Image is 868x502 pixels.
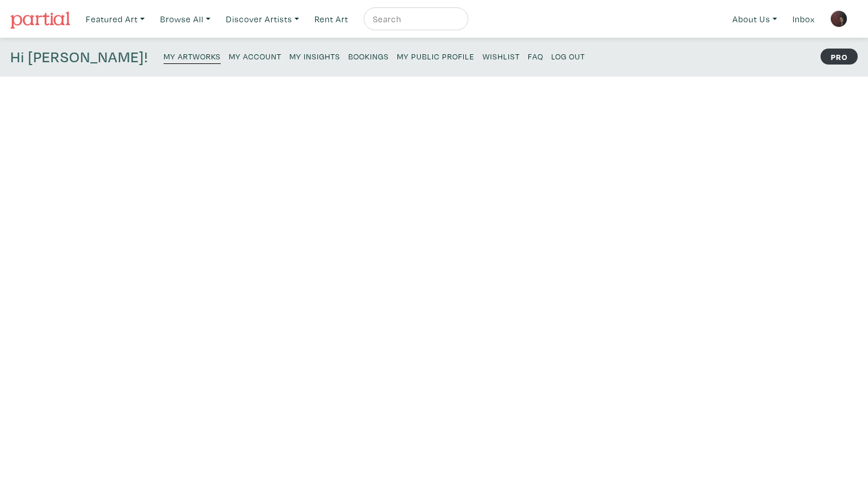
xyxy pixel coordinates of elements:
a: Wishlist [483,48,520,63]
small: My Insights [289,51,340,62]
input: Search [372,12,457,26]
small: Bookings [348,51,389,62]
small: FAQ [528,51,543,62]
a: Inbox [787,7,820,31]
a: My Public Profile [397,48,475,63]
small: Wishlist [483,51,520,62]
a: My Artworks [164,48,221,64]
a: Log Out [551,48,585,63]
img: phpThumb.php [830,10,847,27]
small: My Public Profile [397,51,475,62]
a: My Account [229,48,281,63]
a: Discover Artists [221,7,304,31]
strong: PRO [821,49,858,65]
small: My Account [229,51,281,62]
small: Log Out [551,51,585,62]
small: My Artworks [164,51,221,62]
a: Rent Art [309,7,353,31]
h4: Hi [PERSON_NAME]! [10,48,148,66]
a: Bookings [348,48,389,63]
a: FAQ [528,48,543,63]
a: About Us [727,7,782,31]
a: My Insights [289,48,340,63]
a: Browse All [155,7,216,31]
a: Featured Art [81,7,150,31]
